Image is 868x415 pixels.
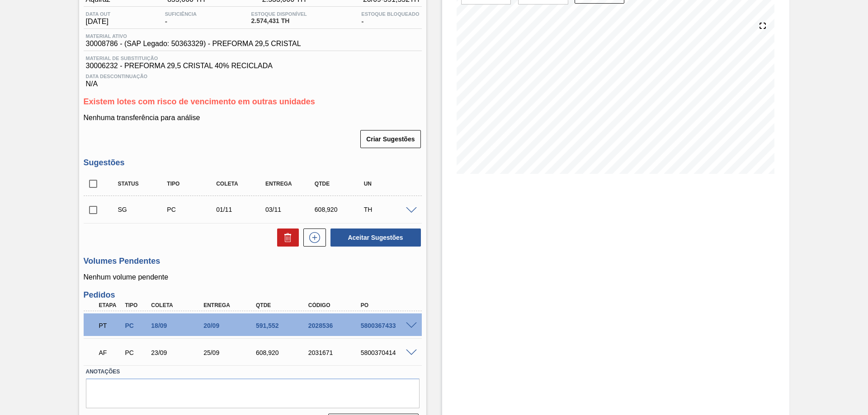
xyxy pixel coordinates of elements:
p: Nenhum volume pendente [84,273,422,281]
div: 23/09/2025 [149,349,208,356]
span: Data Descontinuação [86,74,420,79]
div: Entrega [201,302,260,308]
span: Suficiência [165,11,197,17]
div: 03/11/2025 [263,206,318,213]
div: Pedido em Trânsito [97,316,124,336]
div: Tipo [165,181,219,187]
span: Estoque Bloqueado [361,11,419,17]
div: Excluir Sugestões [273,228,299,247]
div: Código [306,302,365,308]
div: 2028536 [306,322,365,329]
div: PO [359,302,417,308]
div: 608,920 [254,349,312,356]
div: Status [116,181,170,187]
div: Aceitar Sugestões [326,228,422,247]
div: Pedido de Compra [123,322,150,329]
label: Anotações [86,365,420,378]
div: 01/11/2025 [214,206,269,213]
div: Aguardando Faturamento [97,343,124,363]
span: 30006232 - PREFORMA 29,5 CRISTAL 40% RECICLADA [86,62,420,70]
div: Pedido de Compra [165,206,219,213]
div: N/A [84,70,422,88]
div: 2031671 [306,349,365,356]
div: Coleta [214,181,269,187]
div: Nova sugestão [299,228,326,247]
div: TH [362,206,416,213]
div: Criar Sugestões [361,129,421,149]
div: 608,920 [312,206,367,213]
button: Aceitar Sugestões [330,228,421,247]
div: UN [362,181,416,187]
span: Estoque Disponível [251,11,307,17]
div: Qtde [312,181,367,187]
div: 5800370414 [359,349,417,356]
p: PT [99,322,122,329]
h3: Sugestões [84,158,422,168]
div: Coleta [149,302,208,308]
span: Material de Substituição [86,56,420,61]
div: 20/09/2025 [201,322,260,329]
div: 18/09/2025 [149,322,208,329]
div: Sugestão Criada [116,206,170,213]
div: 25/09/2025 [201,349,260,356]
div: 5800367433 [359,322,417,329]
div: 591,552 [254,322,312,329]
h3: Volumes Pendentes [84,256,422,266]
h3: Pedidos [84,290,422,300]
div: Pedido de Compra [123,349,150,356]
div: Etapa [97,302,124,308]
div: - [163,11,199,26]
p: Nenhuma transferência para análise [84,114,422,122]
span: Existem lotes com risco de vencimento em outras unidades [84,97,315,106]
span: Data out [86,11,111,17]
p: AF [99,349,122,356]
div: Entrega [263,181,318,187]
span: [DATE] [86,18,111,26]
button: Criar Sugestões [360,130,420,148]
div: Tipo [123,302,150,308]
span: Material ativo [86,33,301,39]
div: - [359,11,421,26]
div: Qtde [254,302,312,308]
span: 30008786 - (SAP Legado: 50363329) - PREFORMA 29,5 CRISTAL [86,40,301,48]
span: 2.574,431 TH [251,18,307,24]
